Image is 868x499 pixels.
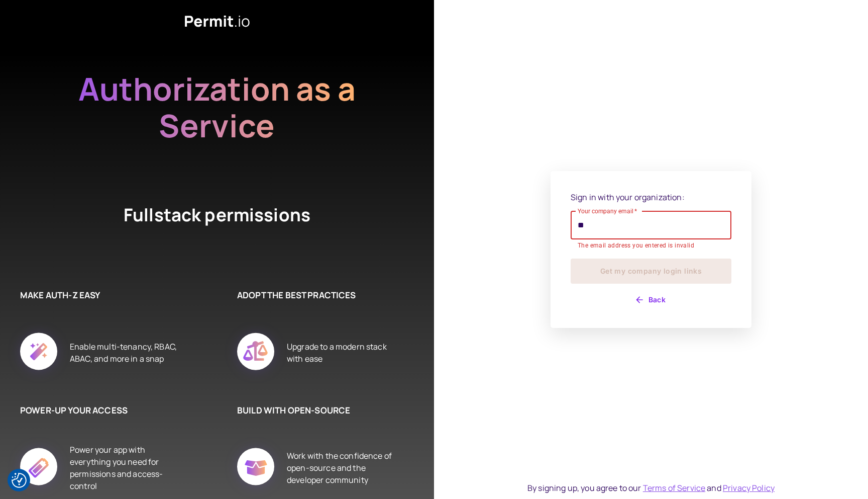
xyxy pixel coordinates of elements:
[86,203,348,249] h4: Fullstack permissions
[20,404,187,417] h6: POWER-UP YOUR ACCESS
[20,289,187,302] h6: MAKE AUTH-Z EASY
[287,437,404,499] div: Work with the confidence of open-source and the developer community
[578,241,724,251] p: The email address you entered is invalid
[723,482,775,493] a: Privacy Policy
[70,321,187,384] div: Enable multi-tenancy, RBAC, ABAC, and more in a snap
[46,70,388,153] h2: Authorization as a Service
[571,259,731,284] button: Get my company login links
[527,482,775,494] div: By signing up, you agree to our and
[571,191,731,203] p: Sign in with your organization:
[12,473,27,488] img: Revisit consent button
[70,437,187,499] div: Power your app with everything you need for permissions and access-control
[237,289,404,302] h6: ADOPT THE BEST PRACTICES
[287,321,404,384] div: Upgrade to a modern stack with ease
[237,404,404,417] h6: BUILD WITH OPEN-SOURCE
[12,473,27,488] button: Consent Preferences
[578,207,637,215] label: Your company email
[571,292,731,308] button: Back
[643,482,705,493] a: Terms of Service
